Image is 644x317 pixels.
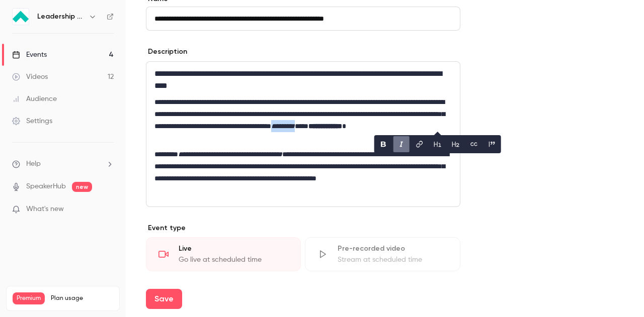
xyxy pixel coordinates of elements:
iframe: Noticeable Trigger [102,205,114,214]
span: Plan usage [51,294,113,302]
span: Premium [13,292,45,304]
h6: Leadership Strategies - 2025 Webinars [37,12,85,22]
div: Go live at scheduled time [179,255,288,265]
div: Events [12,50,47,60]
span: new [72,182,92,192]
span: What's new [26,204,64,215]
div: Pre-recorded video [338,244,447,254]
div: Settings [12,116,52,126]
label: Description [146,47,187,57]
li: help-dropdown-opener [12,159,114,169]
div: Live [179,244,288,254]
button: bold [375,136,391,152]
p: Event type [146,223,460,233]
a: SpeakerHub [26,181,66,192]
div: Audience [12,94,57,104]
button: Save [146,289,182,309]
button: italic [393,136,410,152]
div: editor [146,62,460,206]
button: blockquote [484,136,500,152]
section: description [146,61,460,207]
img: Leadership Strategies - 2025 Webinars [13,9,29,25]
div: LiveGo live at scheduled time [146,237,301,271]
div: Stream at scheduled time [338,255,447,265]
div: Pre-recorded videoStream at scheduled time [305,237,460,271]
button: link [412,136,428,152]
span: Help [26,159,41,169]
div: Videos [12,72,48,82]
